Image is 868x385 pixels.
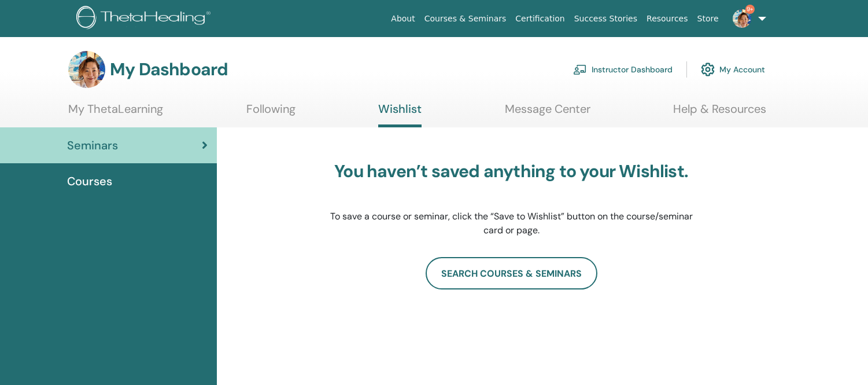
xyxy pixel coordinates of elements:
[573,64,587,75] img: chalkboard-teacher.svg
[426,257,597,289] a: search courses & seminars
[110,59,228,80] h3: My Dashboard
[745,5,755,14] span: 9+
[67,173,112,190] span: Courses
[378,102,422,127] a: Wishlist
[505,102,590,124] a: Message Center
[673,102,766,124] a: Help & Resources
[570,8,642,30] a: Success Stories
[420,8,511,30] a: Courses & Seminars
[67,137,118,154] span: Seminars
[693,8,723,30] a: Store
[68,51,105,88] img: default.jpg
[701,57,765,82] a: My Account
[246,102,296,124] a: Following
[733,9,751,28] img: default.jpg
[329,210,693,237] p: To save a course or seminar, click the “Save to Wishlist” button on the course/seminar card or page.
[68,102,163,124] a: My ThetaLearning
[511,8,569,30] a: Certification
[642,8,693,30] a: Resources
[386,8,419,30] a: About
[329,161,693,182] h3: You haven’t saved anything to your Wishlist.
[701,60,715,79] img: cog.svg
[76,6,215,32] img: logo.png
[573,57,673,82] a: Instructor Dashboard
